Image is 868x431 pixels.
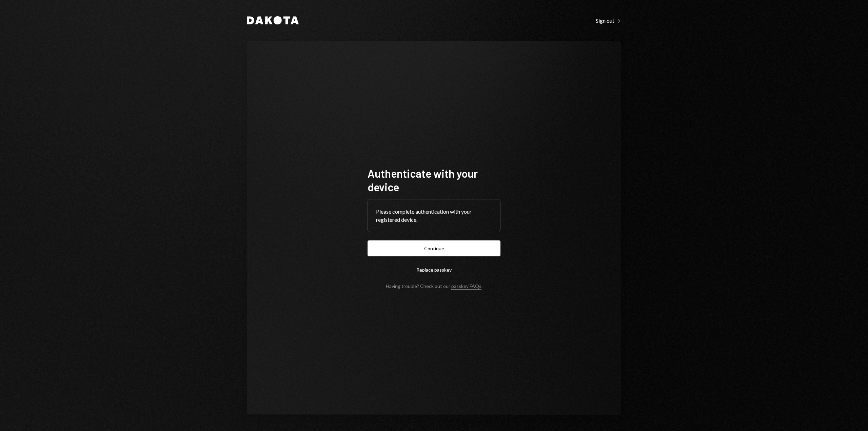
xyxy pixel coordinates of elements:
a: Sign out [596,17,621,24]
a: passkey FAQs [451,283,481,290]
div: Please complete authentication with your registered device. [376,208,492,224]
button: Continue [368,240,500,256]
div: Sign out [596,17,621,24]
h1: Authenticate with your device [368,166,500,194]
button: Replace passkey [368,262,500,278]
div: Having trouble? Check out our . [386,283,482,289]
